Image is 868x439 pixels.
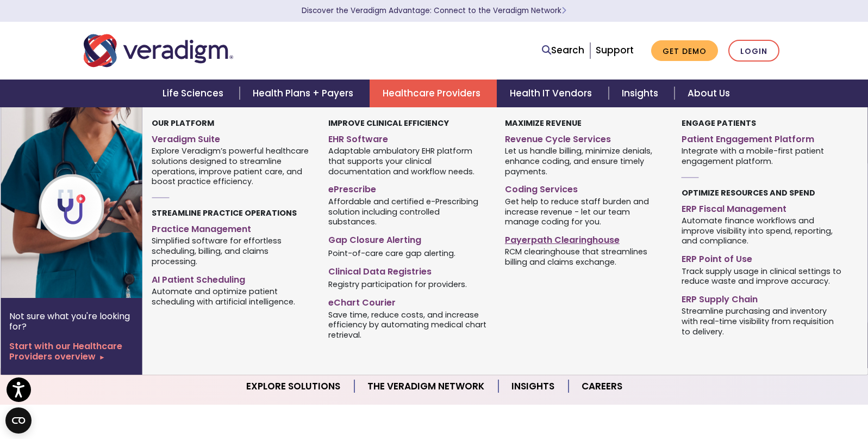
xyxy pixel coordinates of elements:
[328,230,489,246] a: Gap Closure Alerting
[302,5,566,16] a: Discover the Veradigm Advantage: Connect to the Veradigm NetworkLearn More
[152,130,312,145] a: Veradigm Suite
[659,361,855,426] iframe: Drift Chat Widget
[152,118,214,129] strong: Our Platform
[328,279,467,290] span: Registry participation for providers.
[9,311,134,332] p: Not sure what you're looking for?
[682,118,756,129] strong: Engage Patients
[328,309,489,340] span: Save time, reduce costs, and increase efficiency by automating medical chart retrieval.
[505,180,665,196] a: Coding Services
[569,373,635,400] a: Careers
[240,80,370,107] a: Health Plans + Payers
[561,5,566,16] span: Learn More
[682,290,842,306] a: ERP Supply Chain
[682,265,842,286] span: Track supply usage in clinical settings to reduce waste and improve accuracy.
[328,293,489,309] a: eChart Courier
[152,285,312,307] span: Automate and optimize patient scheduling with artificial intelligence.
[328,247,455,258] span: Point-of-care care gap alerting.
[328,118,449,129] strong: Improve Clinical Efficiency
[682,145,842,167] span: Integrate with a mobile-first patient engagement platform.
[328,196,489,227] span: Affordable and certified e-Prescribing solution including controlled substances.
[152,270,312,286] a: AI Patient Scheduling
[152,208,297,218] strong: Streamline Practice Operations
[328,145,489,177] span: Adaptable ambulatory EHR platform that supports your clinical documentation and workflow needs.
[651,40,718,62] a: Get Demo
[505,246,665,267] span: RCM clearinghouse that streamlines billing and claims exchange.
[1,107,176,298] img: Healthcare Provider
[596,44,634,57] a: Support
[328,262,489,278] a: Clinical Data Registries
[609,80,675,107] a: Insights
[370,80,497,107] a: Healthcare Providers
[682,199,842,215] a: ERP Fiscal Management
[505,196,665,227] span: Get help to reduce staff burden and increase revenue - let our team manage coding for you.
[505,130,665,145] a: Revenue Cycle Services
[149,80,240,107] a: Life Sciences
[498,373,569,400] a: Insights
[328,130,489,145] a: EHR Software
[84,33,233,69] img: Veradigm logo
[505,145,665,177] span: Let us handle billing, minimize denials, enhance coding, and ensure timely payments.
[505,118,582,129] strong: Maximize Revenue
[497,80,608,107] a: Health IT Vendors
[152,235,312,267] span: Simplified software for effortless scheduling, billing, and claims processing.
[505,230,665,246] a: Payerpath Clearinghouse
[354,373,498,400] a: The Veradigm Network
[682,215,842,246] span: Automate finance workflows and improve visibility into spend, reporting, and compliance.
[328,180,489,196] a: ePrescribe
[682,187,815,198] strong: Optimize Resources and Spend
[233,373,354,400] a: Explore Solutions
[728,40,779,62] a: Login
[542,43,584,58] a: Search
[9,341,134,362] a: Start with our Healthcare Providers overview
[682,249,842,265] a: ERP Point of Use
[682,130,842,145] a: Patient Engagement Platform
[152,145,312,187] span: Explore Veradigm’s powerful healthcare solutions designed to streamline operations, improve patie...
[682,306,842,337] span: Streamline purchasing and inventory with real-time visibility from requisition to delivery.
[675,80,743,107] a: About Us
[152,219,312,235] a: Practice Management
[5,407,32,434] button: Open CMP widget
